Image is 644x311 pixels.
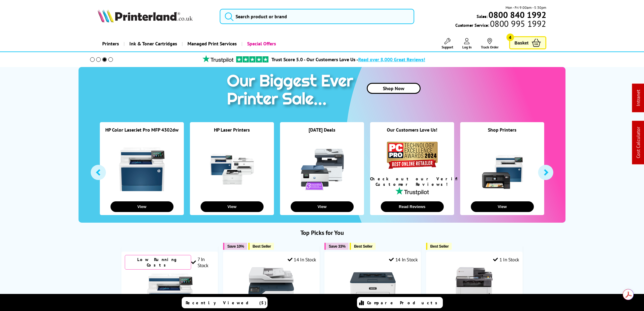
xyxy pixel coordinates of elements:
[105,127,179,133] a: HP Color LaserJet Pro MFP 4302dw
[493,256,519,263] div: 1 In Stock
[506,5,546,10] span: Mon - Fri 9:00am - 5:30pm
[329,244,345,249] span: Save 33%
[110,201,173,212] button: View
[442,45,453,49] span: Support
[462,45,472,49] span: Log In
[98,9,193,23] img: Printerland Logo
[430,244,449,249] span: Best Seller
[200,55,236,63] img: trustpilot rating
[182,36,241,51] a: Managed Print Services
[370,176,454,187] div: Check out our Verified Customer Reviews!
[186,300,267,306] span: Recently Viewed (5)
[488,9,546,20] b: 0800 840 1992
[98,9,212,24] a: Printerland Logo
[462,38,472,49] a: Log In
[191,256,215,268] div: 7 In Stock
[481,38,499,49] a: Track Order
[381,201,444,212] button: Read Reviews
[367,300,441,306] span: Compare Products
[389,256,418,263] div: 14 In Stock
[241,36,281,51] a: Special Offers
[201,201,264,212] button: View
[460,127,544,140] div: Shop Printers
[220,9,414,24] input: Search product or brand
[506,34,514,41] span: 4
[223,243,247,250] button: Save 10%
[370,127,454,140] div: Our Customers Love Us!
[509,36,546,49] a: Basket 4
[515,39,529,47] span: Basket
[280,127,364,140] div: [DATE] Deals
[227,244,244,249] span: Save 10%
[224,67,359,115] img: printer sale
[635,90,641,106] a: Intranet
[489,21,546,27] span: 0800 995 1992
[358,56,425,62] span: Read over 8,000 Great Reviews!
[291,201,354,212] button: View
[129,36,177,51] span: Ink & Toner Cartridges
[367,83,421,94] a: Shop Now
[98,36,124,51] a: Printers
[182,297,268,308] a: Recently Viewed (5)
[124,36,182,51] a: Ink & Toner Cartridges
[271,56,425,62] a: Trust Score 5.0 - Our Customers Love Us -Read over 8,000 Great Reviews!
[471,201,534,212] button: View
[426,243,452,250] button: Best Seller
[236,56,268,62] img: trustpilot rating
[253,244,271,249] span: Best Seller
[214,127,250,133] a: HP Laser Printers
[288,256,316,263] div: 14 In Stock
[354,244,373,249] span: Best Seller
[324,243,348,250] button: Save 33%
[248,243,274,250] button: Best Seller
[488,12,546,18] a: 0800 840 1992
[477,13,488,19] span: Sales:
[125,255,191,270] div: Low Running Costs
[350,243,376,250] button: Best Seller
[635,127,641,158] a: Cost Calculator
[442,38,453,49] a: Support
[357,297,443,308] a: Compare Products
[455,21,546,28] span: Customer Service:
